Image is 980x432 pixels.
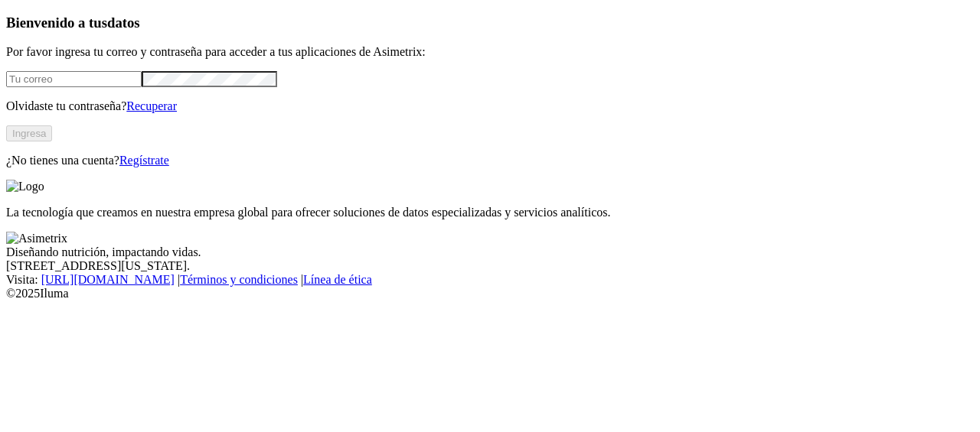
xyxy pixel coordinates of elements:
div: Visita : | | [6,273,974,287]
div: © 2025 Iluma [6,287,974,300]
a: Términos y condiciones [180,273,298,286]
img: Asimetrix [6,232,67,245]
div: Diseñando nutrición, impactando vidas. [6,245,974,259]
input: Tu correo [6,71,142,87]
a: Regístrate [119,154,169,167]
p: ¿No tienes una cuenta? [6,154,974,167]
button: Ingresa [6,125,52,141]
a: [URL][DOMAIN_NAME] [41,273,175,286]
img: Logo [6,180,44,193]
p: La tecnología que creamos en nuestra empresa global para ofrecer soluciones de datos especializad... [6,206,974,219]
span: datos [107,15,140,31]
a: Recuperar [126,99,177,112]
h3: Bienvenido a tus [6,15,974,31]
p: Por favor ingresa tu correo y contraseña para acceder a tus aplicaciones de Asimetrix: [6,45,974,59]
p: Olvidaste tu contraseña? [6,99,974,113]
a: Línea de ética [303,273,372,286]
div: [STREET_ADDRESS][US_STATE]. [6,259,974,273]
